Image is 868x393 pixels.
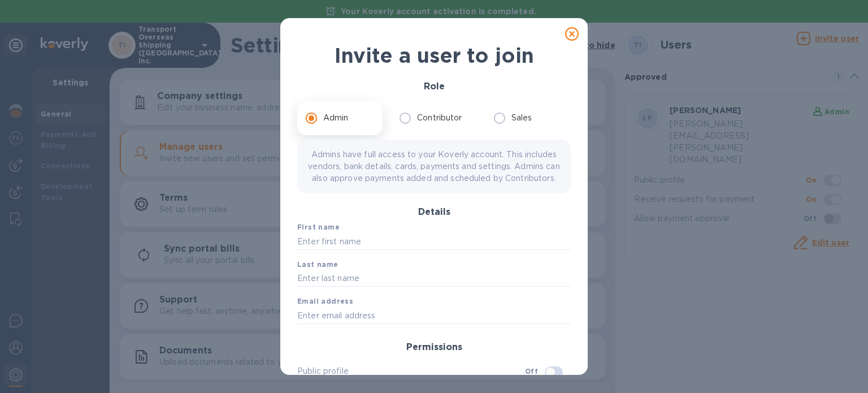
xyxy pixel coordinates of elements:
div: role [297,101,571,135]
p: Admins have full access to your Koverly account. This includes vendors, bank details, cards, paym... [306,149,562,184]
h3: Role [297,81,571,92]
p: Sales [511,112,532,124]
p: Admin [323,112,349,124]
input: Enter first name [297,233,571,250]
b: Off [525,367,538,375]
b: Last name [297,260,338,269]
input: Enter email address [297,307,571,324]
h3: Details [297,207,571,218]
p: Contributor [417,112,462,124]
input: Enter last name [297,270,571,287]
b: First name [297,223,340,231]
p: Public profile [297,365,525,377]
b: Invite a user to join [335,43,534,68]
b: Email address [297,297,353,305]
h3: Permissions [297,342,571,353]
